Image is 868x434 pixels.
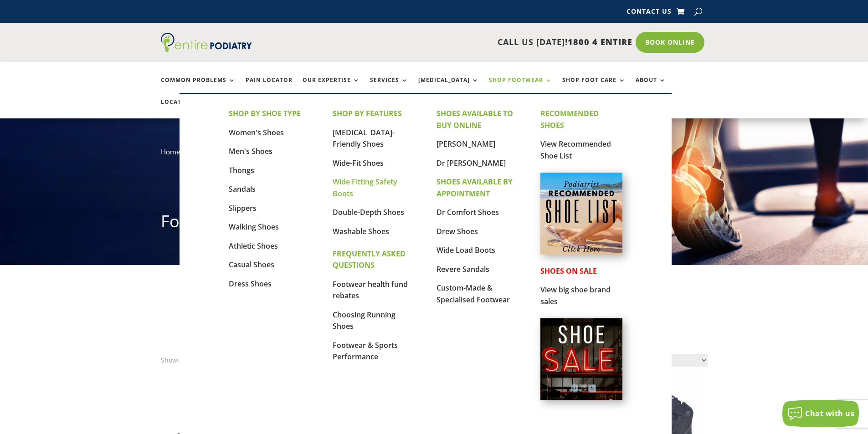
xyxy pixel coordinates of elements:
[229,165,254,175] a: Thongs
[303,77,360,97] a: Our Expertise
[437,177,513,199] strong: SHOES AVAILABLE BY APPOINTMENT
[437,207,499,217] a: Dr Comfort Shoes
[333,158,384,168] a: Wide-Fit Shoes
[568,36,632,47] span: 1800 4 ENTIRE
[161,77,236,97] a: Common Problems
[437,264,489,274] a: Revere Sandals
[418,77,479,97] a: [MEDICAL_DATA]
[229,146,272,156] a: Men's Shoes
[246,77,293,97] a: Pain Locator
[333,249,406,271] strong: FREQUENTLY ASKED QUESTIONS
[540,393,622,402] a: Shoes on Sale from Entire Podiatry shoe partners
[333,128,395,149] a: [MEDICAL_DATA]-Friendly Shoes
[333,177,397,199] a: Wide Fitting Safety Boots
[437,108,513,130] strong: SHOES AVAILABLE TO BUY ONLINE
[805,408,854,419] span: Chat with us
[161,210,708,237] h1: Footwear
[437,226,478,236] a: Drew Shoes
[229,128,284,138] a: Women's Shoes
[540,139,611,161] a: View Recommended Shoe List
[161,147,180,156] a: Home
[161,33,252,52] img: logo (1)
[437,139,495,149] a: [PERSON_NAME]
[782,400,859,427] button: Chat with us
[540,173,622,255] img: podiatrist-recommended-shoe-list-australia-entire-podiatry
[437,283,510,305] a: Custom-Made & Specialised Footwear
[161,146,708,164] nav: breadcrumb
[229,279,272,289] a: Dress Shoes
[161,354,242,366] p: Showing 1–12 of 89 results
[333,340,398,362] a: Footwear & Sports Performance
[333,226,389,236] a: Washable Shoes
[229,184,256,194] a: Sandals
[229,108,301,118] strong: SHOP BY SHOE TYPE
[437,158,506,168] a: Dr [PERSON_NAME]
[229,203,257,213] a: Slippers
[540,108,599,130] strong: RECOMMENDED SHOES
[437,245,495,255] a: Wide Load Boots
[229,241,278,251] a: Athletic Shoes
[333,108,402,118] strong: SHOP BY FEATURES
[562,77,626,97] a: Shop Foot Care
[540,266,597,276] strong: SHOES ON SALE
[540,247,622,256] a: Podiatrist Recommended Shoe List Australia
[161,99,206,118] a: Locations
[333,207,404,217] a: Double-Depth Shoes
[161,45,252,54] a: Entire Podiatry
[636,32,704,53] a: Book Online
[229,260,274,270] a: Casual Shoes
[489,77,552,97] a: Shop Footwear
[333,279,408,301] a: Footwear health fund rebates
[287,36,632,48] p: CALL US [DATE]!
[370,77,408,97] a: Services
[540,285,611,306] a: View big shoe brand sales
[636,77,666,97] a: About
[229,222,279,232] a: Walking Shoes
[333,310,395,332] a: Choosing Running Shoes
[540,318,622,400] img: shoe-sale-australia-entire-podiatry
[161,306,708,327] h2: Shop All Products
[627,8,672,18] a: Contact Us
